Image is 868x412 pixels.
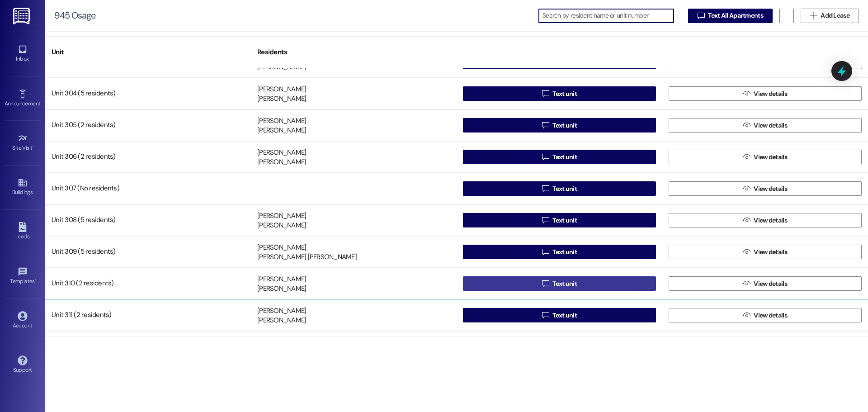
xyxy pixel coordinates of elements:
button: Text unit [463,245,656,259]
span: Text unit [552,279,577,289]
span: Text unit [552,184,577,194]
span: Text unit [552,121,577,130]
i:  [542,153,549,161]
button: View details [669,213,862,227]
i:  [743,153,750,161]
span: View details [754,279,787,289]
i:  [542,312,549,319]
button: View details [669,118,862,133]
a: Account [5,308,41,333]
div: [PERSON_NAME] [257,158,306,167]
input: Search by resident name or unit number [542,9,674,22]
span: View details [754,216,787,225]
i:  [542,90,549,97]
div: [PERSON_NAME] [257,211,306,221]
img: ResiDesk Logo [13,8,32,24]
div: Unit 304 (5 residents) [45,85,251,103]
i:  [743,217,750,224]
button: View details [669,276,862,291]
button: Text unit [463,86,656,101]
span: • [33,143,34,150]
span: • [35,277,36,283]
i:  [743,185,750,192]
div: [PERSON_NAME] [257,306,306,316]
span: Text unit [552,216,577,225]
button: View details [669,150,862,164]
div: [PERSON_NAME] [257,85,306,94]
button: View details [669,245,862,259]
div: [PERSON_NAME] [257,243,306,252]
span: View details [754,89,787,99]
span: Text unit [552,89,577,99]
div: [PERSON_NAME] [PERSON_NAME] [257,253,357,262]
i:  [542,185,549,192]
i:  [542,217,549,224]
div: 945 Osage [54,11,95,20]
div: Unit 305 (2 residents) [45,116,251,134]
div: [PERSON_NAME] [257,116,306,126]
div: [PERSON_NAME] [257,221,306,231]
div: Unit 311 (2 residents) [45,306,251,324]
button: Add Lease [801,9,859,23]
div: [PERSON_NAME] [257,126,306,136]
div: [PERSON_NAME] [257,148,306,157]
div: Unit 309 (5 residents) [45,243,251,261]
button: Text unit [463,213,656,227]
i:  [743,122,750,129]
div: Unit 307 (No residents) [45,180,251,198]
button: View details [669,86,862,101]
span: Text unit [552,152,577,162]
div: [PERSON_NAME] [257,316,306,326]
span: View details [754,184,787,194]
button: View details [669,308,862,322]
a: Inbox [5,42,41,66]
span: View details [754,311,787,320]
button: Text unit [463,181,656,196]
i:  [542,122,549,129]
i:  [743,248,750,256]
i:  [743,90,750,97]
div: Residents [251,41,457,63]
button: Text All Apartments [688,9,773,23]
i:  [542,280,549,287]
a: Site Visit • [5,131,41,155]
button: Text unit [463,150,656,164]
button: Text unit [463,276,656,291]
a: Support [5,353,41,377]
div: Unit 306 (2 residents) [45,148,251,166]
span: Add Lease [821,11,849,20]
a: Templates • [5,264,41,289]
span: Text unit [552,311,577,320]
div: [PERSON_NAME] [257,95,306,104]
i:  [743,280,750,287]
span: View details [754,247,787,257]
button: Text unit [463,308,656,322]
i:  [810,12,817,19]
span: Text unit [552,247,577,257]
i:  [542,248,549,256]
button: Text unit [463,118,656,133]
a: Leads [5,219,41,244]
button: View details [669,181,862,196]
a: Buildings [5,175,41,199]
div: [PERSON_NAME] [257,275,306,284]
i:  [698,12,704,19]
span: Text All Apartments [708,11,763,20]
div: Unit [45,41,251,63]
span: View details [754,152,787,162]
div: [PERSON_NAME] [257,284,306,294]
div: Unit 308 (5 residents) [45,211,251,229]
i:  [743,312,750,319]
span: View details [754,121,787,130]
div: Unit 310 (2 residents) [45,275,251,293]
span: • [40,99,42,105]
